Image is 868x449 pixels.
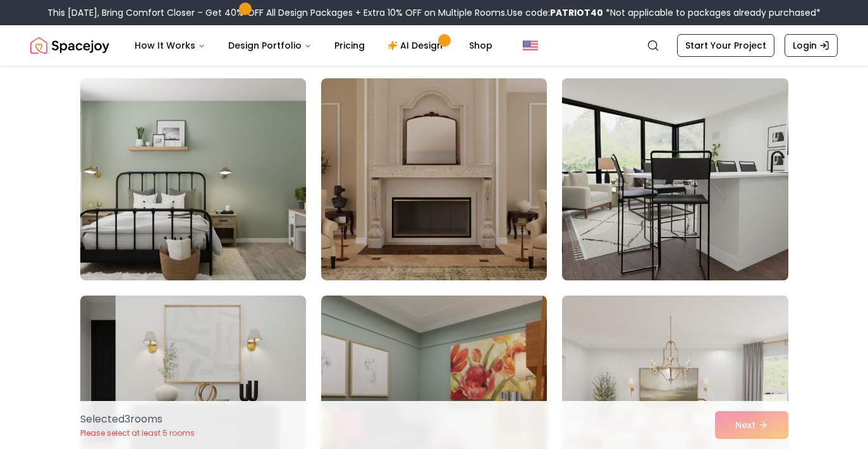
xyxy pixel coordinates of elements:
[550,6,603,19] b: PATRIOT40
[523,38,538,53] img: United States
[377,33,456,58] a: AI Design
[47,6,821,19] div: This [DATE], Bring Comfort Closer – Get 40% OFF All Design Packages + Extra 10% OFF on Multiple R...
[125,33,503,58] nav: Main
[507,6,603,19] span: Use code:
[785,34,838,57] a: Login
[30,33,109,58] a: Spacejoy
[30,25,838,66] nav: Global
[603,6,821,19] span: *Not applicable to packages already purchased*
[677,34,774,57] a: Start Your Project
[125,33,216,58] button: How It Works
[324,33,375,58] a: Pricing
[459,33,503,58] a: Shop
[218,33,322,58] button: Design Portfolio
[321,78,547,280] img: Room room-44
[80,78,306,280] img: Room room-43
[556,73,793,285] img: Room room-45
[80,412,195,427] p: Selected 3 room s
[80,428,195,438] p: Please select at least 5 rooms
[30,33,109,58] img: Spacejoy Logo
